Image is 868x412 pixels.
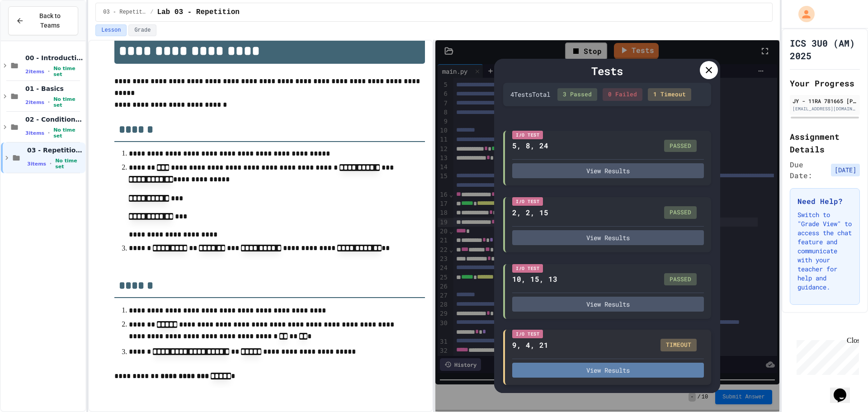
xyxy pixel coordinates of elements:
span: 00 - Introduction [25,54,84,62]
h2: Your Progress [790,77,860,90]
div: 4 Test s Total [510,90,550,99]
h2: Assignment Details [790,130,860,156]
button: View Results [512,297,704,312]
div: JY - 11RA 781665 [PERSON_NAME] SS [793,97,857,105]
span: • [48,99,50,106]
div: 2, 2, 15 [512,207,548,218]
span: No time set [53,96,84,108]
div: Chat with us now!Close [4,4,62,57]
button: View Results [512,363,704,378]
div: I/O Test [512,131,543,139]
span: Due Date: [790,159,827,181]
div: TIMEOUT [660,339,697,351]
span: 3 items [25,130,44,136]
div: I/O Test [512,330,543,338]
span: • [48,129,50,137]
span: 03 - Repetition (while and for) [27,146,84,154]
button: Back to Teams [8,6,78,35]
span: [DATE] [831,164,860,176]
button: Lesson [95,24,127,36]
span: • [50,160,52,167]
p: Switch to "Grade View" to access the chat feature and communicate with your teacher for help and ... [797,210,852,292]
div: 10, 15, 13 [512,274,557,284]
span: Back to Teams [29,11,71,30]
span: • [48,68,50,75]
div: 5, 8, 24 [512,140,548,151]
span: No time set [55,158,84,170]
span: 2 items [25,99,44,105]
span: 03 - Repetition (while and for) [103,9,146,16]
iframe: chat widget [830,376,859,403]
div: 9, 4, 21 [512,340,548,350]
span: 2 items [25,69,44,75]
button: View Results [512,230,704,245]
div: PASSED [664,206,697,219]
div: My Account [789,4,817,24]
span: 01 - Basics [25,85,84,93]
div: PASSED [664,140,697,152]
div: PASSED [664,273,697,286]
span: Lab 03 - Repetition [157,7,239,18]
span: No time set [53,127,84,139]
span: No time set [53,66,84,77]
button: View Results [512,163,704,178]
div: 3 Passed [557,88,597,101]
h3: Need Help? [797,196,852,207]
span: 02 - Conditional Statements (if) [25,115,84,123]
h1: ICS 3U0 (AM) 2025 [790,37,860,62]
div: I/O Test [512,197,543,206]
button: Grade [128,24,156,36]
span: 3 items [27,161,46,167]
div: 0 Failed [603,88,642,101]
span: / [150,9,153,16]
iframe: chat widget [793,336,859,375]
div: Tests [503,63,711,79]
div: [EMAIL_ADDRESS][DOMAIN_NAME] [793,105,857,112]
div: I/O Test [512,264,543,273]
div: 1 Timeout [648,88,691,101]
